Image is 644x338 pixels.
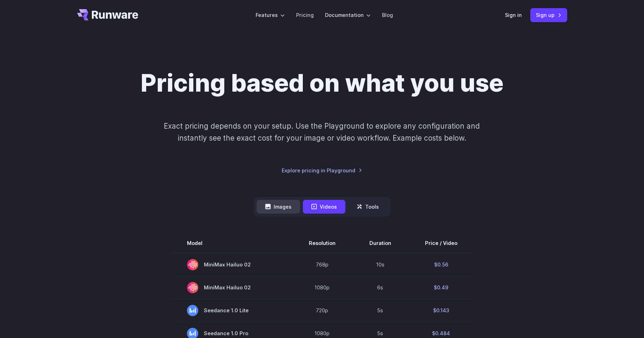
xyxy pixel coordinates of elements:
[292,233,352,253] th: Resolution
[352,253,408,276] td: 10s
[325,11,371,19] label: Documentation
[505,11,522,19] a: Sign in
[408,253,474,276] td: $0.56
[352,233,408,253] th: Duration
[352,276,408,299] td: 6s
[296,11,314,19] a: Pricing
[170,233,292,253] th: Model
[348,200,387,214] button: Tools
[292,253,352,276] td: 768p
[303,200,345,214] button: Videos
[530,8,567,22] a: Sign up
[292,299,352,322] td: 720p
[408,276,474,299] td: $0.49
[256,11,285,19] label: Features
[382,11,393,19] a: Blog
[140,69,504,98] h1: Pricing based on what you use
[187,259,275,270] span: MiniMax Hailuo 02
[282,166,362,174] a: Explore pricing in Playground
[352,299,408,322] td: 5s
[150,120,493,144] p: Exact pricing depends on your setup. Use the Playground to explore any configuration and instantl...
[257,200,300,214] button: Images
[408,299,474,322] td: $0.143
[187,282,275,293] span: MiniMax Hailuo 02
[408,233,474,253] th: Price / Video
[187,305,275,316] span: Seedance 1.0 Lite
[77,9,138,20] a: Go to /
[292,276,352,299] td: 1080p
